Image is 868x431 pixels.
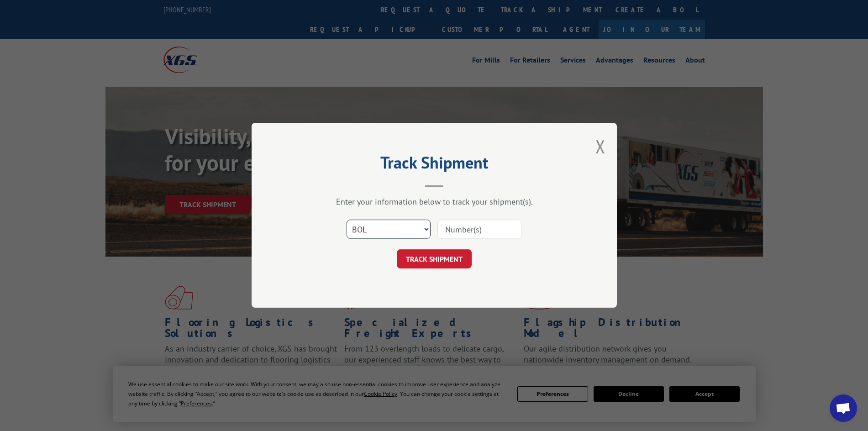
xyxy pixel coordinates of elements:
div: Open chat [830,394,857,422]
button: TRACK SHIPMENT [397,250,472,269]
input: Number(s) [437,220,521,239]
h2: Track Shipment [297,156,571,173]
button: Close modal [595,134,605,158]
div: Enter your information below to track your shipment(s). [297,197,571,207]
